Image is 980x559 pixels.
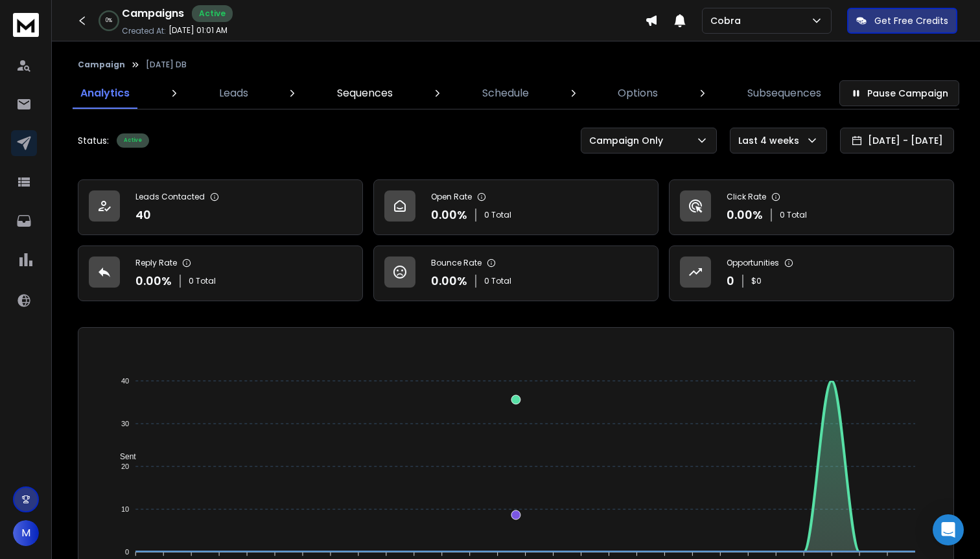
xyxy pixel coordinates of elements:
[121,462,129,470] tspan: 20
[618,86,658,101] p: Options
[780,210,807,220] p: 0 Total
[431,272,467,290] p: 0.00 %
[669,245,954,301] a: Opportunities0$0
[106,17,112,25] p: 0 %
[710,14,746,27] p: Cobra
[122,6,184,21] h1: Campaigns
[337,86,393,101] p: Sequences
[13,520,39,546] button: M
[329,78,401,109] a: Sequences
[727,192,766,202] p: Click Rate
[373,245,659,301] a: Bounce Rate0.00%0 Total
[121,377,129,385] tspan: 40
[840,128,954,154] button: [DATE] - [DATE]
[135,192,205,202] p: Leads Contacted
[117,133,149,148] div: Active
[874,14,948,27] p: Get Free Credits
[135,272,172,290] p: 0.00 %
[135,206,151,224] p: 40
[78,134,109,147] p: Status:
[192,5,233,22] div: Active
[121,420,129,428] tspan: 30
[738,134,804,147] p: Last 4 weeks
[740,78,829,109] a: Subsequences
[78,60,125,70] button: Campaign
[78,179,363,235] a: Leads Contacted40
[219,86,248,101] p: Leads
[78,245,363,301] a: Reply Rate0.00%0 Total
[933,514,964,545] div: Open Intercom Messenger
[589,134,668,147] p: Campaign Only
[839,80,959,106] button: Pause Campaign
[146,60,187,70] p: [DATE] DB
[110,452,136,461] span: Sent
[169,25,227,36] p: [DATE] 01:01 AM
[747,86,821,101] p: Subsequences
[125,548,129,556] tspan: 0
[373,179,659,235] a: Open Rate0.00%0 Total
[211,78,256,109] a: Leads
[122,26,166,36] p: Created At:
[847,8,957,34] button: Get Free Credits
[73,78,137,109] a: Analytics
[121,505,129,513] tspan: 10
[135,258,177,268] p: Reply Rate
[727,206,763,224] p: 0.00 %
[727,258,779,268] p: Opportunities
[431,206,467,224] p: 0.00 %
[431,192,472,202] p: Open Rate
[751,276,762,286] p: $ 0
[484,210,511,220] p: 0 Total
[189,276,216,286] p: 0 Total
[484,276,511,286] p: 0 Total
[13,13,39,37] img: logo
[431,258,482,268] p: Bounce Rate
[482,86,529,101] p: Schedule
[474,78,537,109] a: Schedule
[727,272,734,290] p: 0
[669,179,954,235] a: Click Rate0.00%0 Total
[610,78,666,109] a: Options
[80,86,130,101] p: Analytics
